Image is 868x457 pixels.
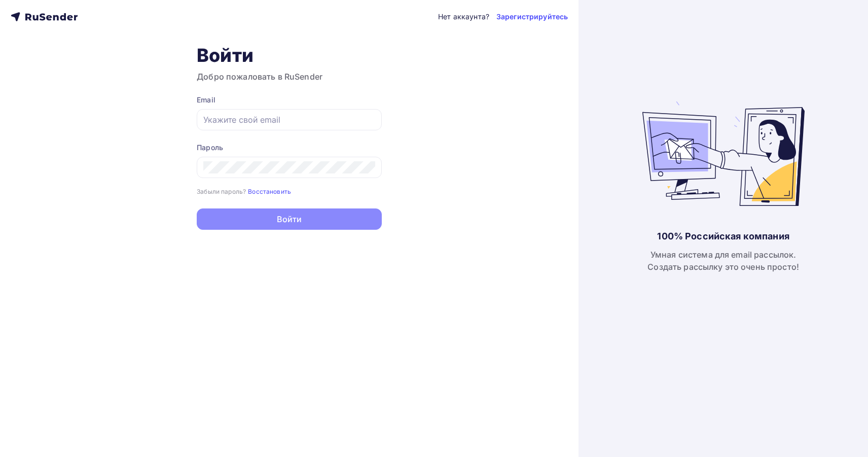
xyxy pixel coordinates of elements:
h3: Добро пожаловать в RuSender [197,71,382,83]
div: Нет аккаунта? [438,12,489,22]
div: 100% Российская компания [657,230,789,242]
input: Укажите свой email [203,114,375,126]
a: Зарегистрируйтесь [496,12,568,22]
small: Восстановить [248,188,291,195]
h1: Войти [197,44,382,66]
div: Умная система для email рассылок. Создать рассылку это очень просто! [647,249,799,273]
button: Войти [197,208,382,230]
a: Восстановить [248,187,291,195]
div: Пароль [197,143,382,153]
div: Email [197,95,382,105]
small: Забыли пароль? [197,188,246,195]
